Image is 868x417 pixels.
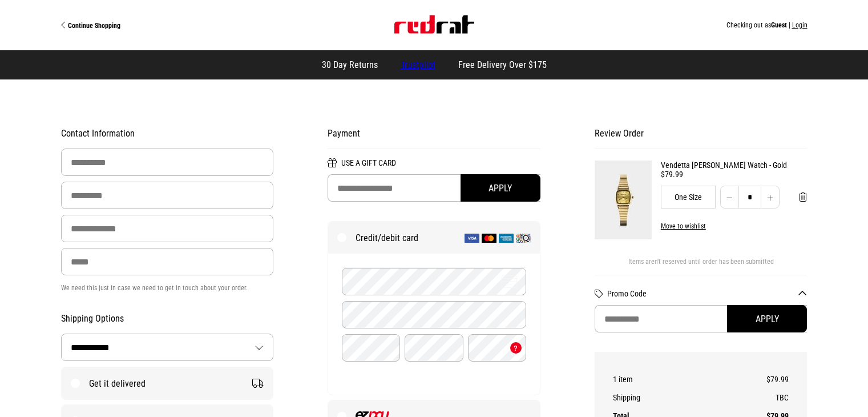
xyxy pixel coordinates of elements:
[499,234,514,243] img: American Express
[465,234,479,243] img: Visa
[734,370,789,388] td: $79.99
[792,21,808,29] button: Login
[458,59,547,70] span: Free Delivery Over $175
[322,59,378,70] span: 30 Day Returns
[790,186,816,209] button: Remove from cart
[595,128,808,149] h2: Review Order
[62,334,273,360] select: Country
[61,182,274,209] input: Last Name
[61,313,274,324] h2: Shipping Options
[613,370,734,388] th: 1 item
[761,186,780,209] button: Increase quantity
[342,334,400,362] input: Month (MM)
[720,186,739,209] button: Decrease quantity
[342,301,526,328] input: Name on Card
[461,174,540,202] button: Apply
[595,305,808,332] input: Promo Code
[727,305,807,332] button: Apply
[61,248,274,275] input: Phone
[61,128,274,139] h2: Contact Information
[738,186,761,209] input: Quantity
[401,59,435,70] a: Trustpilot
[771,21,787,29] span: Guest
[468,334,526,362] input: CVC
[595,258,808,275] div: Items aren't reserved until order has been submitted
[607,289,808,298] button: Promo Code
[394,15,474,34] img: Red Rat
[613,388,734,407] th: Shipping
[328,128,540,149] h2: Payment
[405,334,463,362] input: Year (YY)
[68,22,120,30] span: Continue Shopping
[248,21,808,29] div: Checking out as
[510,342,522,354] button: What's a CVC?
[61,215,274,242] input: Email Address
[62,367,273,399] label: Get it delivered
[789,21,790,29] span: |
[61,149,274,176] input: First Name
[661,161,808,170] a: Vendetta [PERSON_NAME] Watch - Gold
[734,388,789,407] td: TBC
[516,234,531,243] img: Q Card
[652,222,706,230] button: Move to wishlist
[595,161,652,239] img: Vendetta Camille Watch - Gold
[328,222,540,254] label: Credit/debit card
[482,234,496,243] img: Mastercard
[61,281,274,295] p: We need this just in case we need to get in touch about your order.
[61,21,248,30] a: Continue Shopping
[661,170,808,179] div: $79.99
[328,158,540,174] h2: Use a Gift Card
[342,268,526,295] input: Card Number
[661,186,716,209] div: One Size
